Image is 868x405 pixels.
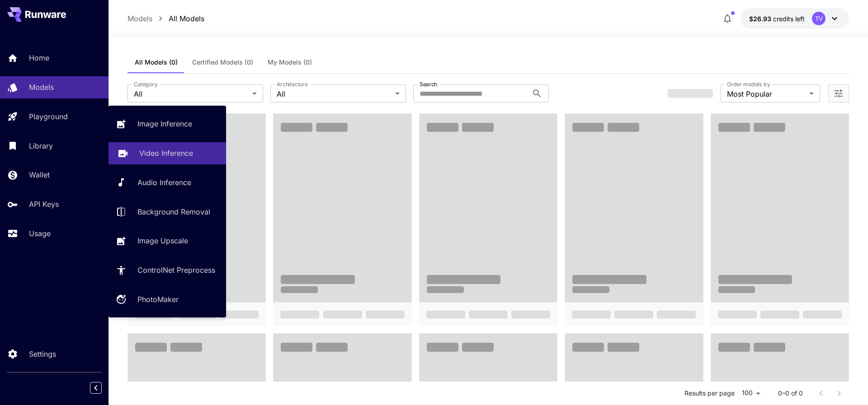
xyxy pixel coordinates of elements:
[135,58,178,66] span: All Models (0)
[420,80,437,88] label: Search
[738,386,764,400] div: 100
[134,80,158,88] label: Category
[108,230,226,252] a: Image Upscale
[108,113,226,135] a: Image Inference
[137,294,179,305] p: PhotoMaker
[812,12,826,25] div: TV
[192,58,253,66] span: Certified Models (0)
[137,265,215,275] p: ControlNet Preprocess
[749,14,805,23] div: $26.92617
[108,289,226,311] a: PhotoMaker
[778,389,803,398] p: 0–0 of 0
[139,148,193,158] p: Video Inference
[29,199,59,209] p: API Keys
[833,88,844,99] button: Open more filters
[740,8,849,29] button: $26.92617
[97,380,108,396] div: Collapse sidebar
[127,13,152,24] p: Models
[169,13,204,24] p: All Models
[137,177,191,188] p: Audio Inference
[90,382,102,394] button: Collapse sidebar
[127,13,204,24] nav: breadcrumb
[29,169,50,180] p: Wallet
[108,142,226,164] a: Video Inference
[277,88,392,99] span: All
[277,80,307,88] label: Architecture
[29,140,53,151] p: Library
[108,200,226,223] a: Background Removal
[29,111,68,122] p: Playground
[137,235,188,246] p: Image Upscale
[773,15,805,23] span: credits left
[727,80,770,88] label: Order models by
[268,58,312,66] span: My Models (0)
[29,52,49,63] p: Home
[137,206,210,217] p: Background Removal
[29,82,54,93] p: Models
[727,88,806,99] span: Most Popular
[684,389,735,398] p: Results per page
[108,172,226,194] a: Audio Inference
[137,118,192,129] p: Image Inference
[749,15,773,23] span: $26.93
[108,259,226,281] a: ControlNet Preprocess
[134,88,249,99] span: All
[29,349,56,359] p: Settings
[29,228,51,239] p: Usage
